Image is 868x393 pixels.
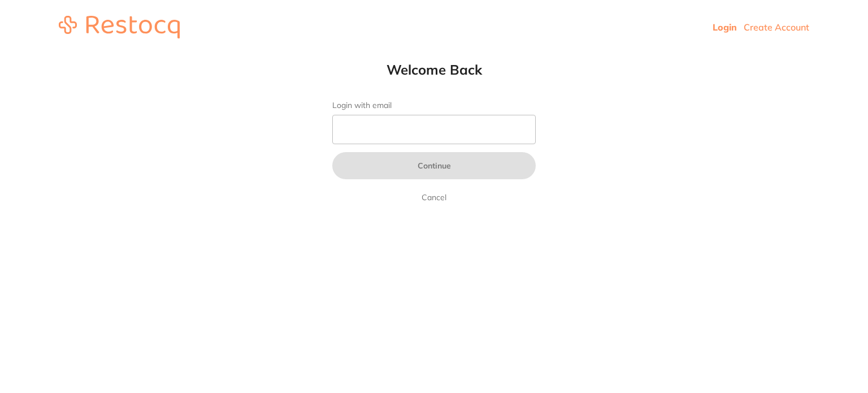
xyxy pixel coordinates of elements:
a: Cancel [419,191,449,204]
label: Login with email [332,101,536,110]
a: Login [713,21,737,33]
button: Continue [332,152,536,179]
a: Create Account [744,21,809,33]
h1: Welcome Back [310,61,558,78]
img: restocq_logo.svg [59,16,180,38]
